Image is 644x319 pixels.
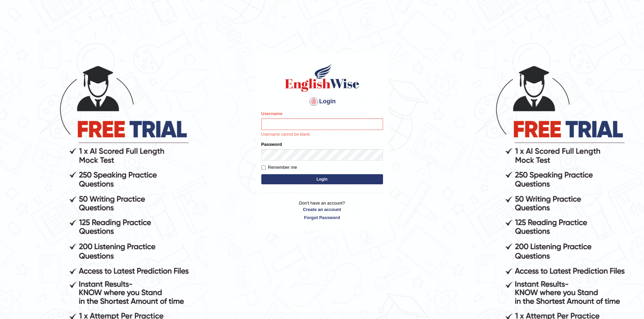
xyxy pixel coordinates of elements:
p: Username cannot be blank. [261,132,383,138]
label: Username [261,110,283,117]
h4: Login [261,96,383,107]
p: Don't have an account? [261,200,383,221]
label: Remember me [261,164,297,171]
a: Forgot Password [261,214,383,221]
label: Password [261,141,282,148]
img: Logo of English Wise sign in for intelligent practice with AI [284,62,361,93]
a: Create an account [261,206,383,213]
button: Login [261,174,383,184]
input: Remember me [261,165,266,170]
